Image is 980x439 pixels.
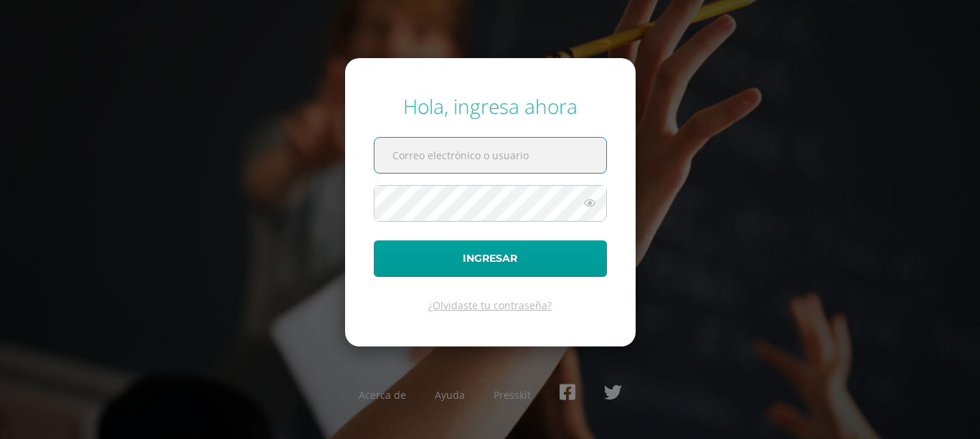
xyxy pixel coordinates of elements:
[374,240,607,277] button: Ingresar
[374,93,607,120] div: Hola, ingresa ahora
[374,138,606,173] input: Correo electrónico o usuario
[359,388,406,402] a: Acerca de
[428,298,552,312] a: ¿Olvidaste tu contraseña?
[494,388,531,402] a: Presskit
[435,388,465,402] a: Ayuda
